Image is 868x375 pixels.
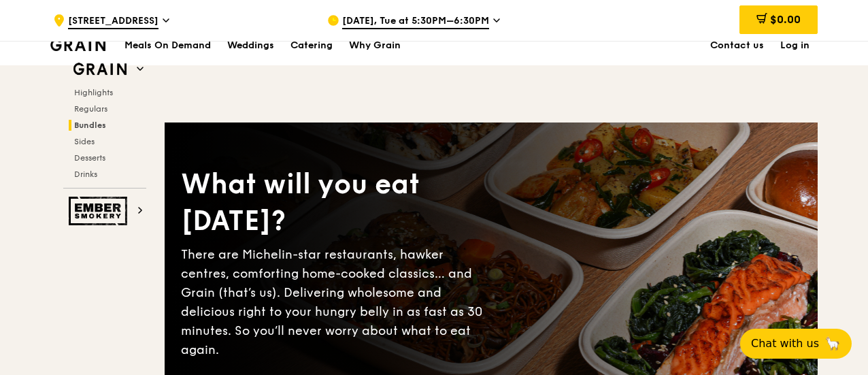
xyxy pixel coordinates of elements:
[770,13,801,26] span: $0.00
[69,57,131,82] img: Grain web logo
[702,25,772,66] a: Contact us
[68,14,158,29] span: [STREET_ADDRESS]
[219,25,282,66] a: Weddings
[349,25,401,66] div: Why Grain
[74,120,106,130] span: Bundles
[74,88,113,97] span: Highlights
[772,25,818,66] a: Log in
[74,153,105,163] span: Desserts
[824,336,841,352] span: 🦙
[124,39,211,52] h1: Meals On Demand
[341,25,409,66] a: Why Grain
[751,336,819,352] span: Chat with us
[74,137,95,146] span: Sides
[282,25,341,66] a: Catering
[74,104,107,114] span: Regulars
[181,245,491,359] div: There are Michelin-star restaurants, hawker centres, comforting home-cooked classics… and Grain (...
[290,25,333,66] div: Catering
[342,14,489,29] span: [DATE], Tue at 5:30PM–6:30PM
[227,25,274,66] div: Weddings
[740,329,852,359] button: Chat with us🦙
[74,169,97,179] span: Drinks
[181,166,491,240] div: What will you eat [DATE]?
[69,197,131,225] img: Ember Smokery web logo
